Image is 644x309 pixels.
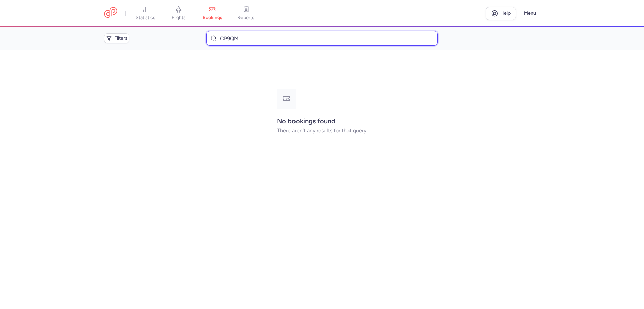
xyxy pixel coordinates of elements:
[104,33,129,43] button: Filters
[196,6,229,21] a: bookings
[128,6,162,21] a: statistics
[104,7,117,20] a: CitizenPlane red outlined logo
[206,31,437,46] input: Search bookings (PNR, name...)
[520,7,540,20] button: Menu
[277,117,335,125] strong: No bookings found
[172,15,186,21] span: flights
[114,36,127,41] span: Filters
[162,6,196,21] a: flights
[136,15,155,21] span: statistics
[203,15,222,21] span: bookings
[486,7,516,20] a: Help
[277,128,367,134] p: There aren't any results for that query.
[237,15,254,21] span: reports
[229,6,263,21] a: reports
[500,11,511,16] span: Help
